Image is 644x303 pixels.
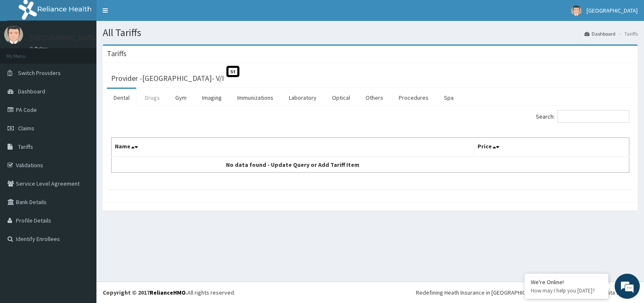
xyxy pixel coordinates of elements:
span: Dashboard [18,88,45,95]
img: User Image [4,25,23,44]
a: Dental [107,89,136,106]
p: How may I help you today? [531,287,602,294]
img: User Image [571,5,582,16]
th: Price [474,138,629,157]
span: St [226,66,239,77]
a: Laboratory [282,89,323,106]
a: Immunizations [231,89,280,106]
td: No data found - Update Query or Add Tariff Item [112,157,474,173]
div: We're Online! [531,278,602,286]
div: Redefining Heath Insurance in [GEOGRAPHIC_DATA] using Telemedicine and Data Science! [416,288,638,297]
label: Search: [536,110,629,123]
span: [GEOGRAPHIC_DATA] [587,7,638,14]
a: Imaging [195,89,229,106]
p: [GEOGRAPHIC_DATA] [29,34,99,41]
h3: Provider - [GEOGRAPHIC_DATA]- V/I [111,75,224,82]
li: Tariffs [616,30,638,37]
span: Switch Providers [18,69,61,77]
a: Others [359,89,390,106]
a: Drugs [138,89,166,106]
a: Online [29,46,49,52]
a: Spa [437,89,460,106]
th: Name [112,138,474,157]
footer: All rights reserved. [96,282,644,303]
a: Gym [169,89,193,106]
h1: All Tariffs [103,27,638,38]
a: Optical [325,89,357,106]
input: Search: [557,110,629,123]
a: RelianceHMO [150,289,186,296]
strong: Copyright © 2017 . [103,289,187,296]
a: Procedures [392,89,435,106]
span: Claims [18,124,34,132]
h3: Tariffs [107,50,127,57]
a: Dashboard [584,30,615,37]
span: Tariffs [18,143,33,150]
